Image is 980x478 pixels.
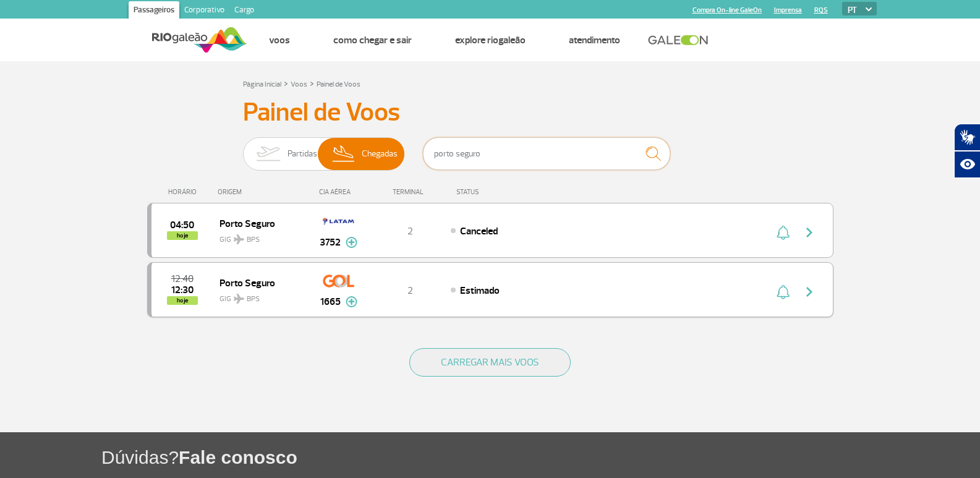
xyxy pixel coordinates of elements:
span: Fale conosco [179,447,297,467]
span: Partidas [288,138,317,170]
a: Compra On-line GaleOn [692,6,762,14]
a: Como chegar e sair [333,34,412,46]
img: slider-embarque [249,138,288,170]
span: 2025-09-26 12:40:00 [171,275,194,283]
a: RQS [814,6,828,14]
span: GIG [219,287,299,305]
div: Plugin de acessibilidade da Hand Talk. [954,124,980,178]
span: hoje [167,296,198,305]
div: CIA AÉREA [308,188,370,196]
span: Porto Seguro [219,275,299,291]
img: seta-direita-painel-voo.svg [802,284,817,299]
span: GIG [219,228,299,245]
div: ORIGEM [218,188,308,196]
span: 2025-09-26 12:30:00 [171,286,194,294]
span: Chegadas [362,138,398,170]
img: mais-info-painel-voo.svg [346,296,357,307]
input: Voo, cidade ou cia aérea [423,137,670,170]
a: Painel de Voos [317,80,360,89]
a: Atendimento [569,34,620,46]
a: Corporativo [179,1,229,21]
span: hoje [167,231,198,240]
span: Porto Seguro [219,215,299,231]
img: mais-info-painel-voo.svg [346,237,357,248]
div: STATUS [450,188,551,196]
img: sino-painel-voo.svg [777,284,790,299]
h1: Dúvidas? [101,445,980,470]
a: Cargo [229,1,259,21]
a: Voos [291,80,307,89]
a: Página Inicial [243,80,281,89]
a: Passageiros [129,1,179,21]
img: destiny_airplane.svg [234,294,244,304]
img: sino-painel-voo.svg [777,225,790,240]
span: BPS [247,234,260,245]
a: Imprensa [774,6,802,14]
a: > [310,76,314,90]
a: > [284,76,288,90]
span: BPS [247,294,260,305]
a: Voos [269,34,290,46]
span: 3752 [320,235,341,250]
button: CARREGAR MAIS VOOS [409,348,571,377]
button: Abrir recursos assistivos. [954,151,980,178]
img: destiny_airplane.svg [234,234,244,244]
span: 2025-09-26 04:50:00 [170,221,194,229]
a: Explore RIOgaleão [455,34,526,46]
h3: Painel de Voos [243,97,738,128]
div: HORÁRIO [151,188,218,196]
button: Abrir tradutor de língua de sinais. [954,124,980,151]
img: slider-desembarque [326,138,362,170]
span: 2 [407,284,413,297]
div: TERMINAL [370,188,450,196]
span: Estimado [460,284,500,297]
img: seta-direita-painel-voo.svg [802,225,817,240]
span: 1665 [320,294,341,309]
span: 2 [407,225,413,237]
span: Canceled [460,225,498,237]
